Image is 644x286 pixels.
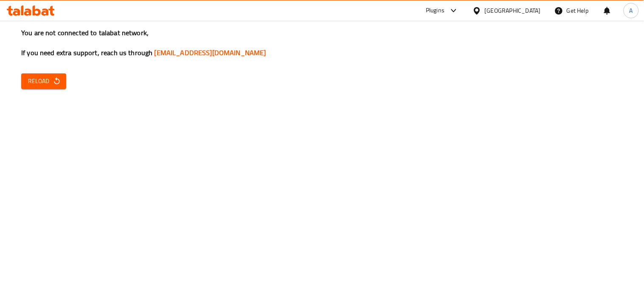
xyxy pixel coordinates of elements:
[630,6,633,15] span: A
[426,6,444,16] div: Plugins
[155,46,266,59] a: [EMAIL_ADDRESS][DOMAIN_NAME]
[21,28,623,58] h3: You are not connected to talabat network, If you need extra support, reach us through
[28,76,59,87] span: Reload
[21,73,66,89] button: Reload
[485,6,541,15] div: [GEOGRAPHIC_DATA]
